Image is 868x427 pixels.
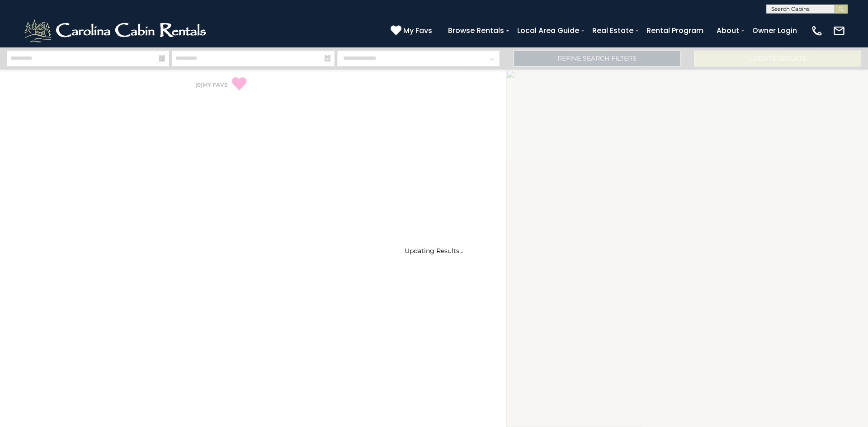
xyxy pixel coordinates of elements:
img: mail-regular-white.png [833,24,845,37]
a: Owner Login [748,23,802,38]
a: About [712,23,744,38]
a: My Favs [391,25,434,37]
img: White-1-2.png [23,17,210,44]
a: Local Area Guide [513,23,584,38]
a: Rental Program [642,23,708,38]
a: Browse Rentals [443,23,509,38]
a: Real Estate [588,23,638,38]
img: phone-regular-white.png [811,24,823,37]
span: My Favs [403,25,432,36]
